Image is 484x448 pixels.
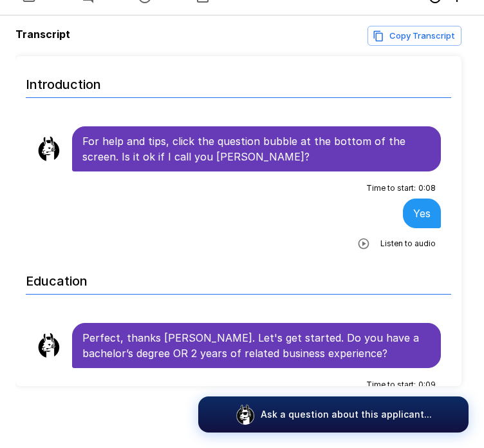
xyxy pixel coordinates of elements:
[82,133,431,164] p: For help and tips, click the question bubble at the bottom of the screen. Is it ok if I call you ...
[15,28,70,41] b: Transcript
[26,260,451,295] h6: Education
[380,237,436,250] span: Listen to audio
[418,182,436,195] span: 0 : 08
[82,330,431,361] p: Perfect, thanks [PERSON_NAME]. Let's get started. Do you have a bachelor’s degree OR 2 years of r...
[368,26,461,46] button: Copy transcript
[36,136,62,162] img: llama_clean.png
[366,378,416,391] span: Time to start :
[36,333,62,358] img: llama_clean.png
[366,182,416,195] span: Time to start :
[26,64,451,98] h6: Introduction
[418,378,436,391] span: 0 : 09
[261,408,432,421] p: Ask a question about this applicant...
[413,206,431,221] p: Yes
[198,396,469,433] button: Ask a question about this applicant...
[235,404,256,425] img: logo_glasses@2x.png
